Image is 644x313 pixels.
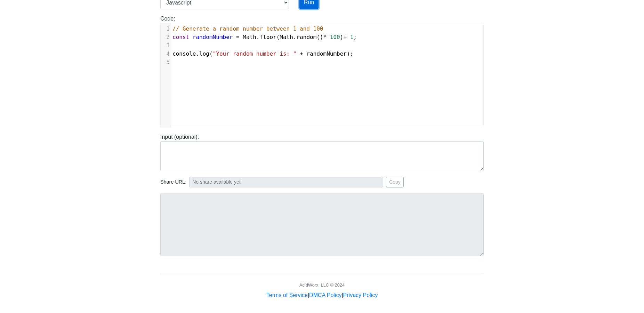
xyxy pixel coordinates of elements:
div: Input (optional): [155,133,489,171]
div: | | [266,291,378,299]
a: Privacy Policy [343,292,378,298]
span: randomNumber [193,34,233,40]
span: 1 [350,34,354,40]
span: const [172,34,189,40]
div: Code: [155,15,489,127]
span: + [343,34,347,40]
a: Terms of Service [266,292,308,298]
span: Share URL: [160,178,186,186]
span: Math [243,34,256,40]
span: . ( . () ) ; [172,34,357,40]
div: AcidWorx, LLC © 2024 [299,282,345,288]
span: . ( ); [172,50,353,57]
div: 4 [161,50,171,58]
button: Copy [386,177,404,187]
span: randomNumber [306,50,347,57]
div: 2 [161,33,171,41]
div: 5 [161,58,171,66]
span: 100 [330,34,340,40]
div: 3 [161,41,171,50]
span: log [199,50,209,57]
div: 1 [161,25,171,33]
span: random [296,34,316,40]
span: console [172,50,196,57]
span: "Your random number is: " [213,50,297,57]
span: = [236,34,240,40]
span: // Generate a random number between 1 and 100 [172,25,323,32]
span: Math [280,34,293,40]
input: No share available yet [189,177,383,187]
a: DMCA Policy [309,292,341,298]
span: + [300,50,303,57]
span: floor [260,34,276,40]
